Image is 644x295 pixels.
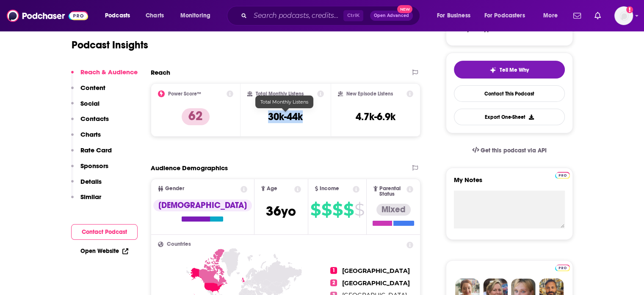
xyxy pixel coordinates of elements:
[71,84,105,99] button: Content
[80,162,108,170] p: Sponsors
[374,14,409,18] span: Open Advanced
[614,6,633,25] img: User Profile
[354,203,364,216] span: $
[72,39,148,51] h1: Podcast Insights
[555,264,570,271] img: Podchaser Pro
[80,99,100,107] p: Social
[80,84,105,92] p: Content
[465,140,553,161] a: Get this podcast via API
[71,115,109,130] button: Contacts
[543,10,558,22] span: More
[105,10,130,22] span: Podcasts
[330,267,337,274] span: 1
[151,68,170,76] h2: Reach
[454,176,565,191] label: My Notes
[570,8,584,23] a: Show notifications dropdown
[342,279,410,287] span: [GEOGRAPHIC_DATA]
[356,110,395,123] h3: 4.7k-6.9k
[180,10,210,22] span: Monitoring
[330,279,337,286] span: 2
[7,8,88,24] img: Podchaser - Follow, Share and Rate Podcasts
[555,171,570,179] a: Pro website
[260,99,308,105] span: Total Monthly Listens
[146,10,164,22] span: Charts
[165,186,184,191] span: Gender
[71,162,108,177] button: Sponsors
[71,68,138,84] button: Reach & Audience
[250,9,343,22] input: Search podcasts, credits, & more...
[80,177,102,185] p: Details
[71,177,102,193] button: Details
[310,203,321,216] span: $
[537,9,568,22] button: open menu
[80,193,101,201] p: Similar
[614,6,633,25] button: Show profile menu
[174,9,221,22] button: open menu
[168,91,201,97] h2: Power Score™
[80,247,128,255] a: Open Website
[370,11,413,21] button: Open AdvancedNew
[343,203,354,216] span: $
[343,10,363,21] span: Ctrl K
[266,203,296,219] span: 36 yo
[484,10,525,22] span: For Podcasters
[71,130,101,146] button: Charts
[80,130,101,138] p: Charts
[80,115,109,123] p: Contacts
[397,5,412,13] span: New
[267,186,277,191] span: Age
[235,6,428,25] div: Search podcasts, credits, & more...
[454,85,565,102] a: Contact This Podcast
[342,267,410,275] span: [GEOGRAPHIC_DATA]
[614,6,633,25] span: Logged in as dmessina
[99,9,141,22] button: open menu
[555,263,570,271] a: Pro website
[71,99,100,115] button: Social
[626,6,633,13] svg: Add a profile image
[481,147,546,154] span: Get this podcast via API
[500,67,529,73] span: Tell Me Why
[268,110,303,123] h3: 30k-44k
[140,9,169,22] a: Charts
[454,109,565,125] button: Export One-Sheet
[80,68,138,76] p: Reach & Audience
[153,199,252,211] div: [DEMOGRAPHIC_DATA]
[321,203,332,216] span: $
[431,9,481,22] button: open menu
[71,224,138,240] button: Contact Podcast
[151,164,228,172] h2: Audience Demographics
[376,204,411,216] div: Mixed
[479,9,537,22] button: open menu
[71,193,101,208] button: Similar
[320,186,339,191] span: Income
[437,10,470,22] span: For Business
[80,146,112,154] p: Rate Card
[346,91,393,97] h2: New Episode Listens
[555,172,570,179] img: Podchaser Pro
[489,67,496,73] img: tell me why sparkle
[71,146,112,162] button: Rate Card
[256,91,304,97] h2: Total Monthly Listens
[379,186,405,197] span: Parental Status
[182,108,210,125] p: 62
[454,61,565,79] button: tell me why sparkleTell Me Why
[332,203,343,216] span: $
[591,8,604,23] a: Show notifications dropdown
[167,242,191,247] span: Countries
